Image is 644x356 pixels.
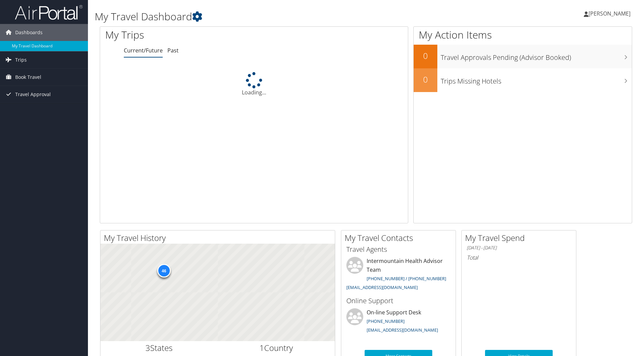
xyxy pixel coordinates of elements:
[15,51,27,68] span: Trips
[414,50,437,62] h2: 0
[157,264,170,277] div: 46
[124,47,163,54] a: Current/Future
[441,49,632,62] h3: Travel Approvals Pending (Advisor Booked)
[343,308,454,336] li: On-line Support Desk
[145,342,150,353] span: 3
[15,24,43,41] span: Dashboards
[104,232,335,244] h2: My Travel History
[414,68,632,92] a: 0Trips Missing Hotels
[589,10,630,17] span: [PERSON_NAME]
[467,245,571,251] h6: [DATE] - [DATE]
[15,69,41,86] span: Book Travel
[414,74,437,85] h2: 0
[414,28,632,42] h1: My Action Items
[367,327,438,333] a: [EMAIL_ADDRESS][DOMAIN_NAME]
[15,4,83,20] img: airportal-logo.png
[106,342,213,354] h2: States
[167,47,179,54] a: Past
[105,28,275,42] h1: My Trips
[343,257,454,293] li: Intermountain Health Advisor Team
[467,254,571,261] h6: Total
[367,275,446,282] a: [PHONE_NUMBER] / [PHONE_NUMBER]
[346,284,418,290] a: [EMAIL_ADDRESS][DOMAIN_NAME]
[346,245,451,254] h3: Travel Agents
[345,232,456,244] h2: My Travel Contacts
[100,72,408,96] div: Loading...
[95,9,456,24] h1: My Travel Dashboard
[465,232,576,244] h2: My Travel Spend
[346,296,451,306] h3: Online Support
[367,318,405,324] a: [PHONE_NUMBER]
[414,45,632,68] a: 0Travel Approvals Pending (Advisor Booked)
[584,3,637,24] a: [PERSON_NAME]
[259,342,264,353] span: 1
[441,73,632,86] h3: Trips Missing Hotels
[223,342,330,354] h2: Country
[15,86,51,103] span: Travel Approval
